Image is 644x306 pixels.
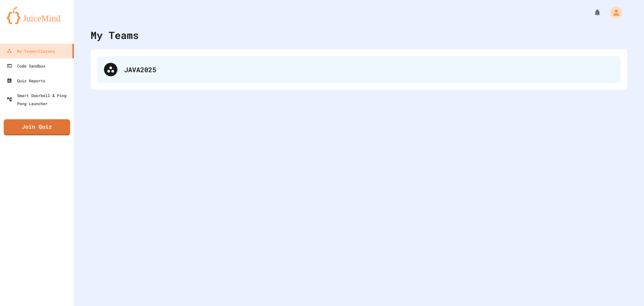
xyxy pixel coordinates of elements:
[4,119,70,135] a: Join Quiz
[91,28,139,43] div: My Teams
[7,77,45,85] div: Quiz Reports
[7,62,45,70] div: Code Sandbox
[97,56,621,83] div: JAVA2025
[603,5,624,20] div: My Account
[581,7,603,18] div: My Notifications
[7,91,71,107] div: Smart Doorbell & Ping Pong Launcher
[7,47,55,55] div: My Teams/Classes
[7,7,67,24] img: logo-orange.svg
[124,64,614,75] div: JAVA2025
